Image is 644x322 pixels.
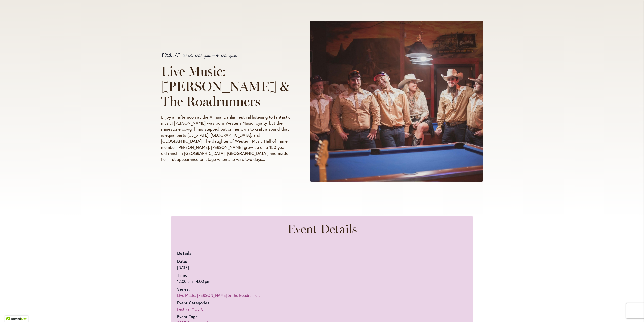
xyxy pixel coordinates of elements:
abbr: 2025-08-17 [177,265,189,270]
dt: Event Tags: [177,315,267,319]
dt: Time: [177,273,267,277]
iframe: Launch Accessibility Center [4,304,18,318]
span: 4:00 pm [216,51,237,60]
dd: , [177,306,267,312]
dt: Event Categories: [177,301,267,305]
a: Festival [177,306,190,312]
a: Live Music: [PERSON_NAME] & The Roadrunners [177,293,260,298]
span: @ [182,51,187,60]
dt: Series: [177,287,267,291]
div: 12:00 pm - 4:00 pm [177,278,267,284]
span: Live Music: [PERSON_NAME] & The Roadrunners [161,63,290,109]
span: - [212,51,215,60]
span: 12:00 pm [188,51,211,60]
div: 2025-08-17 [177,278,267,284]
p: Enjoy an afternoon at the Annual Dahlia Festival listening to fantastic music! [PERSON_NAME] was ... [161,114,292,162]
span: [DATE] [161,51,181,60]
h3: Details [177,249,267,257]
a: MUSIC [191,306,204,312]
h2: Event Details [177,222,467,236]
dt: Date: [177,259,267,263]
img: Live Music: Olivia Harms and the Roadrunners [310,21,483,182]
